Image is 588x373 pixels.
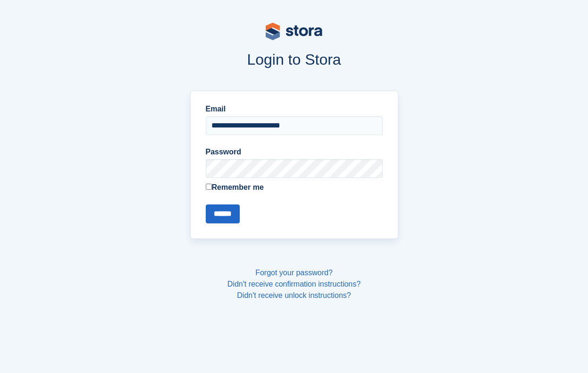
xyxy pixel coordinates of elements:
h1: Login to Stora [36,51,552,68]
label: Email [206,103,383,115]
a: Forgot your password? [255,269,333,277]
img: stora-logo-53a41332b3708ae10de48c4981b4e9114cc0af31d8433b30ea865607fb682f29.svg [266,23,322,40]
label: Password [206,146,383,158]
a: Didn't receive unlock instructions? [237,291,351,299]
a: Didn't receive confirmation instructions? [227,280,361,288]
input: Remember me [206,184,212,190]
label: Remember me [206,182,383,193]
